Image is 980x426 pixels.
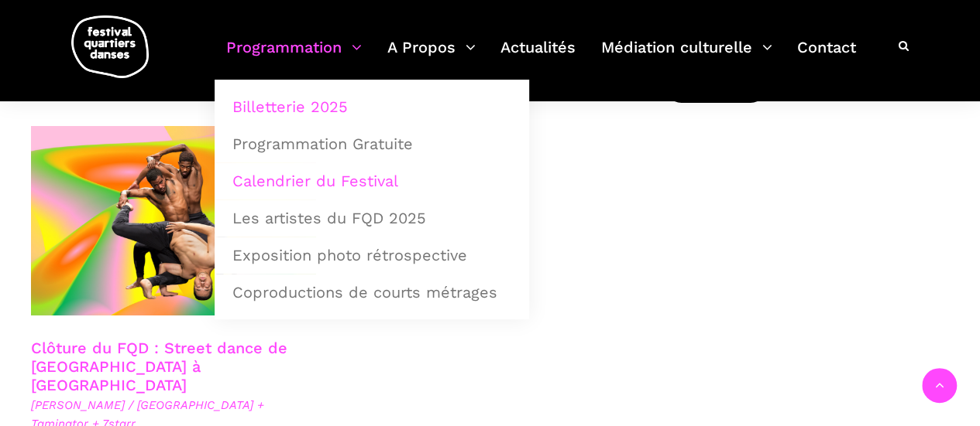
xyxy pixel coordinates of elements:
[71,15,149,78] img: logo-fqd-med
[223,200,521,236] a: Les artistes du FQD 2025
[223,163,521,199] a: Calendrier du Festival
[223,89,521,124] a: Billetterie 2025
[797,34,856,80] a: Contact
[31,339,287,394] a: Clôture du FQD : Street dance de [GEOGRAPHIC_DATA] à [GEOGRAPHIC_DATA]
[226,34,362,80] a: Programmation
[387,34,476,80] a: A Propos
[601,34,772,80] a: Médiation culturelle
[223,274,521,310] a: Coproductions de courts métrages
[223,126,521,162] a: Programmation Gratuite
[500,34,576,80] a: Actualités
[223,237,521,273] a: Exposition photo rétrospective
